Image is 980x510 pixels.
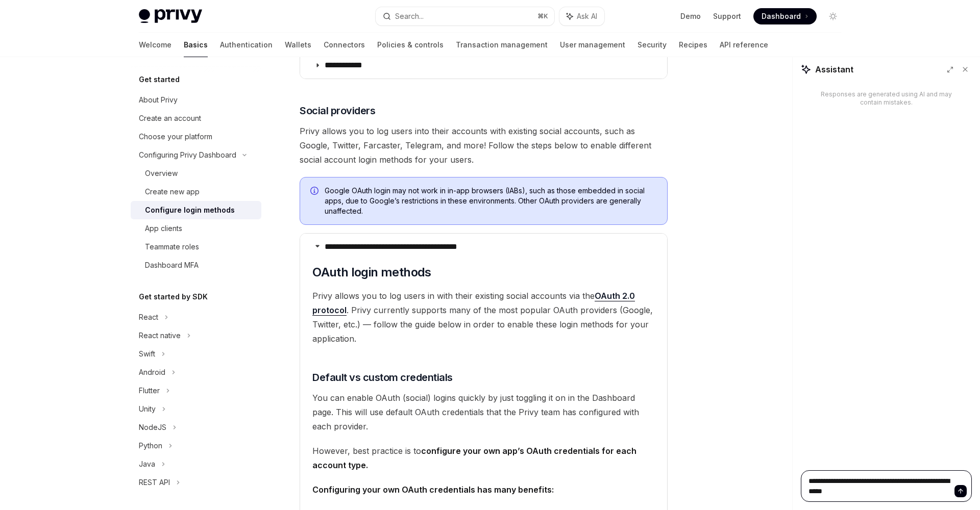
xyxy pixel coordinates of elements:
[753,8,817,24] a: Dashboard
[131,127,261,146] a: Choose your platform
[300,104,375,118] span: Social providers
[720,33,768,57] a: API reference
[139,311,158,323] div: React
[537,12,548,20] span: ⌘ K
[139,421,166,433] div: NodeJS
[139,440,162,452] div: Python
[325,186,657,216] span: Google OAuth login may not work in in-app browsers (IABs), such as those embedded in social apps,...
[139,458,155,470] div: Java
[954,485,967,497] button: Send message
[825,8,841,24] button: Toggle dark mode
[220,33,273,57] a: Authentication
[139,366,165,378] div: Android
[285,33,311,57] a: Wallets
[139,131,212,143] div: Choose your platform
[324,33,365,57] a: Connectors
[638,33,667,57] a: Security
[312,446,636,470] strong: configure your own app’s OAuth credentials for each account type.
[577,11,597,21] span: Ask AI
[145,259,199,271] div: Dashboard MFA
[139,291,208,303] h5: Get started by SDK
[131,256,261,274] a: Dashboard MFA
[131,91,261,109] a: About Privy
[131,164,261,183] a: Overview
[145,167,178,180] div: Overview
[145,186,200,198] div: Create new app
[139,149,236,161] div: Configuring Privy Dashboard
[131,219,261,238] a: App clients
[145,204,235,216] div: Configure login methods
[139,348,155,360] div: Swift
[139,329,181,342] div: React native
[139,476,170,489] div: REST API
[131,183,261,201] a: Create new app
[312,444,655,472] span: However, best practice is to
[559,7,604,25] button: Ask AI
[762,11,801,21] span: Dashboard
[139,33,171,57] a: Welcome
[679,33,707,57] a: Recipes
[139,94,178,106] div: About Privy
[131,201,261,219] a: Configure login methods
[312,391,655,433] span: You can enable OAuth (social) logins quickly by just toggling it on in the Dashboard page. This w...
[376,7,554,25] button: Search...⌘K
[817,90,955,107] div: Responses are generated using AI and may contain mistakes.
[312,370,453,385] span: Default vs custom credentials
[560,33,625,57] a: User management
[312,289,655,346] span: Privy allows you to log users in with their existing social accounts via the . Privy currently su...
[131,238,261,256] a: Teammate roles
[145,222,182,235] div: App clients
[300,124,668,167] span: Privy allows you to log users into their accounts with existing social accounts, such as Google, ...
[139,9,202,23] img: light logo
[131,109,261,127] a: Create an account
[184,33,208,57] a: Basics
[815,63,853,75] span: Assistant
[395,10,424,22] div: Search...
[713,11,741,21] a: Support
[145,241,199,253] div: Teammate roles
[139,403,156,415] div: Unity
[312,484,554,495] strong: Configuring your own OAuth credentials has many benefits:
[310,187,321,197] svg: Info
[139,112,201,124] div: Create an account
[139,73,180,86] h5: Get started
[377,33,444,57] a: Policies & controls
[680,11,701,21] a: Demo
[139,385,160,397] div: Flutter
[312,264,431,280] span: OAuth login methods
[456,33,548,57] a: Transaction management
